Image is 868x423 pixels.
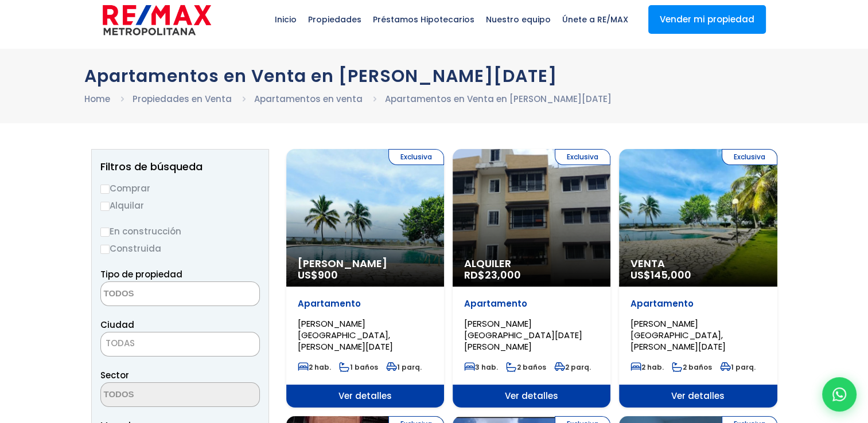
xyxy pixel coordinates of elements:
span: 23,000 [485,268,521,282]
a: Apartamentos en venta [254,93,363,105]
li: Apartamentos en Venta en [PERSON_NAME][DATE] [385,92,612,106]
span: Sector [100,369,129,381]
span: Alquiler [464,258,599,269]
h2: Filtros de búsqueda [100,161,260,173]
span: 1 baños [339,362,378,372]
span: 1 parq. [720,362,756,372]
span: 1 parq. [386,362,422,372]
input: Alquilar [100,202,110,211]
span: Préstamos Hipotecarios [367,2,480,37]
span: [PERSON_NAME][GEOGRAPHIC_DATA], [PERSON_NAME][DATE] [630,318,726,352]
a: Home [84,93,110,105]
span: 900 [318,268,338,282]
label: Construida [100,241,260,256]
span: Propiedades [302,2,367,37]
a: Exclusiva [PERSON_NAME] US$900 Apartamento [PERSON_NAME][GEOGRAPHIC_DATA], [PERSON_NAME][DATE] 2 ... [286,149,444,408]
span: Únete a RE/MAX [556,2,634,37]
textarea: Search [101,383,212,408]
span: RD$ [464,268,521,282]
input: Construida [100,245,110,254]
a: Vender mi propiedad [648,5,766,34]
p: Apartamento [298,298,433,310]
a: Exclusiva Alquiler RD$23,000 Apartamento [PERSON_NAME][GEOGRAPHIC_DATA][DATE][PERSON_NAME] 3 hab.... [453,149,610,408]
span: Ver detalles [286,385,444,408]
span: TODAS [101,335,259,351]
span: 3 hab. [464,362,498,372]
span: 2 baños [506,362,546,372]
span: Exclusiva [722,149,777,165]
span: TODAS [100,332,260,357]
a: Propiedades en Venta [133,93,232,105]
span: Exclusiva [555,149,610,165]
span: Ver detalles [619,385,777,408]
input: Comprar [100,185,110,194]
span: [PERSON_NAME][GEOGRAPHIC_DATA], [PERSON_NAME][DATE] [298,318,393,352]
p: Apartamento [630,298,765,310]
span: 2 hab. [630,362,664,372]
span: Venta [630,258,765,269]
label: Alquilar [100,198,260,213]
span: Nuestro equipo [480,2,556,37]
a: Exclusiva Venta US$145,000 Apartamento [PERSON_NAME][GEOGRAPHIC_DATA], [PERSON_NAME][DATE] 2 hab.... [619,149,777,408]
span: 2 hab. [298,362,331,372]
span: Inicio [269,2,302,37]
span: Tipo de propiedad [100,268,182,280]
span: TODAS [106,337,135,349]
span: 2 baños [672,362,712,372]
span: 145,000 [651,268,691,282]
input: En construcción [100,228,110,237]
span: 2 parq. [554,362,591,372]
label: Comprar [100,181,260,195]
img: remax-metropolitana-logo [103,3,211,37]
textarea: Search [101,282,212,307]
span: US$ [298,268,338,282]
h1: Apartamentos en Venta en [PERSON_NAME][DATE] [84,66,784,86]
span: US$ [630,268,691,282]
span: [PERSON_NAME] [298,258,433,269]
span: Ciudad [100,319,134,331]
p: Apartamento [464,298,599,310]
span: Ver detalles [453,385,610,408]
span: [PERSON_NAME][GEOGRAPHIC_DATA][DATE][PERSON_NAME] [464,318,582,352]
span: Exclusiva [388,149,444,165]
label: En construcción [100,224,260,238]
